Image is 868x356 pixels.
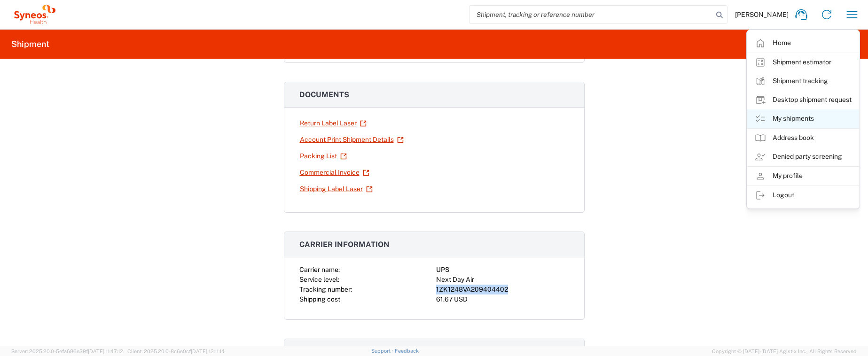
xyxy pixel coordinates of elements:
[299,148,347,164] a: Packing List
[299,90,349,99] span: Documents
[127,348,225,354] span: Client: 2025.20.0-8c6e0cf
[747,109,859,128] a: My shipments
[299,115,367,132] a: Return Label Laser
[191,348,225,354] span: [DATE] 12:11:14
[436,294,569,304] div: 61.67 USD
[469,6,713,23] input: Shipment, tracking or reference number
[747,34,859,53] a: Home
[299,286,352,293] span: Tracking number:
[436,275,569,285] div: Next Day Air
[88,348,123,354] span: [DATE] 11:47:12
[436,285,569,294] div: 1ZK1248VA209404402
[747,167,859,186] a: My profile
[747,186,859,205] a: Logout
[747,91,859,109] a: Desktop shipment request
[299,266,340,273] span: Carrier name:
[747,72,859,91] a: Shipment tracking
[299,240,390,249] span: Carrier information
[747,53,859,72] a: Shipment estimator
[299,132,404,148] a: Account Print Shipment Details
[11,39,49,50] h2: Shipment
[11,348,123,354] span: Server: 2025.20.0-5efa686e39f
[299,164,370,181] a: Commercial Invoice
[395,348,419,354] a: Feedback
[735,10,789,19] span: [PERSON_NAME]
[371,348,395,354] a: Support
[299,276,339,283] span: Service level:
[747,129,859,147] a: Address book
[299,295,340,303] span: Shipping cost
[299,181,373,197] a: Shipping Label Laser
[712,347,857,356] span: Copyright © [DATE]-[DATE] Agistix Inc., All Rights Reserved
[747,147,859,166] a: Denied party screening
[436,265,569,275] div: UPS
